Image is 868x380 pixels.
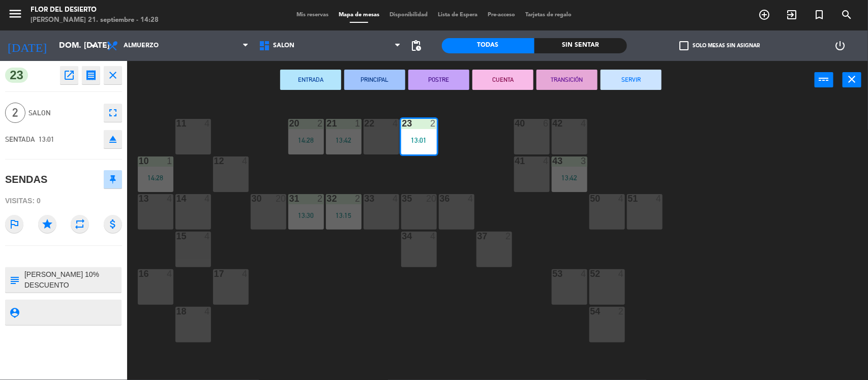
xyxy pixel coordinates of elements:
i: close [846,73,858,85]
div: 18 [176,307,177,316]
div: SENDAS [5,171,47,188]
div: [PERSON_NAME] 21. septiembre - 14:28 [31,15,159,25]
div: 2 [355,194,361,203]
div: 4 [393,119,399,128]
button: open_in_new [60,66,78,84]
div: 14 [176,194,177,203]
div: 6 [543,119,549,128]
span: Almuerzo [124,42,159,49]
div: 14:28 [138,174,173,181]
i: add_circle_outline [758,9,770,21]
div: 16 [139,269,139,278]
button: close [104,66,122,84]
div: 13:42 [326,137,362,144]
i: turned_in_not [813,9,825,21]
div: 13:30 [288,212,324,219]
div: 54 [590,307,591,316]
button: CUENTA [472,70,533,90]
span: SENTADA [5,135,35,143]
i: search [841,9,853,21]
button: receipt [82,66,100,84]
span: check_box_outline_blank [679,41,689,50]
i: subject [9,274,20,286]
div: 41 [515,156,516,166]
div: 13:15 [326,212,362,219]
div: 33 [365,194,365,203]
div: 4 [581,119,587,128]
span: Tarjetas de regalo [520,12,577,18]
div: 2 [430,119,436,128]
span: 2 [5,103,25,123]
span: pending_actions [410,40,423,52]
div: 4 [656,194,662,203]
i: power_input [818,73,830,85]
div: 34 [402,232,403,241]
div: 2 [505,232,512,241]
i: exit_to_app [786,9,798,21]
span: Disponibilidad [384,12,433,18]
i: attach_money [104,215,122,233]
i: arrow_drop_down [87,40,99,52]
i: outlined_flag [5,215,23,233]
div: 4 [242,156,248,166]
div: 15 [176,232,177,241]
div: 40 [515,119,516,128]
i: open_in_new [63,69,75,81]
button: TRANSICIÓN [536,70,597,90]
div: 36 [440,194,440,203]
span: Mapa de mesas [334,12,384,18]
i: close [107,69,119,81]
div: 14:28 [288,137,324,144]
div: 2 [317,119,323,128]
span: 13:01 [39,135,54,143]
span: SALON [273,42,294,49]
div: 31 [289,194,290,203]
div: 1 [167,156,173,166]
button: eject [104,130,122,148]
div: 23 [402,119,403,128]
div: Visitas: 0 [5,192,122,210]
div: 20 [276,194,286,203]
button: power_input [815,72,833,87]
div: 42 [553,119,553,128]
div: 4 [618,269,624,278]
div: 4 [167,194,173,203]
span: Lista de Espera [433,12,483,18]
i: person_pin [9,307,20,318]
div: 4 [393,194,399,203]
div: 4 [618,194,624,203]
button: close [843,72,861,87]
div: 13 [139,194,139,203]
span: 23 [5,68,28,83]
div: 22 [365,119,365,128]
div: 2 [317,194,323,203]
i: star [38,215,56,233]
div: 1 [355,119,361,128]
div: 20 [289,119,290,128]
div: 52 [590,269,591,278]
i: power_settings_new [834,40,846,52]
div: Todas [442,38,534,53]
div: 13:42 [552,174,587,181]
div: 3 [581,156,587,166]
div: 20 [426,194,436,203]
div: 4 [468,194,474,203]
label: Solo mesas sin asignar [679,41,760,50]
div: 10 [139,156,139,166]
span: SALON [28,107,99,119]
i: menu [8,6,23,21]
i: fullscreen [107,107,119,119]
div: Sin sentar [534,38,627,53]
button: SERVIR [601,70,662,90]
div: 4 [543,156,549,166]
div: 4 [204,232,211,241]
span: Mis reservas [291,12,334,18]
div: 4 [242,269,248,278]
div: 2 [618,307,624,316]
button: POSTRE [408,70,469,90]
div: 4 [204,119,211,128]
div: 4 [204,307,211,316]
i: repeat [71,215,89,233]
